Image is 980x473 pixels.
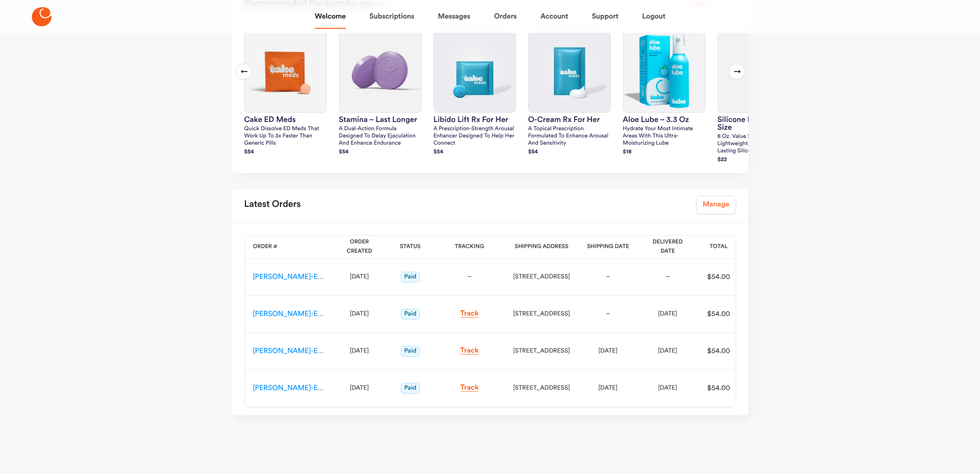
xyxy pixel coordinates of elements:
h3: Cake ED Meds [244,116,327,124]
div: [DATE] [586,383,630,393]
p: A topical prescription formulated to enhance arousal and sensitivity [528,126,611,147]
div: [DATE] [586,346,630,356]
strong: $ 54 [434,149,443,155]
a: Orders [494,4,516,29]
strong: $ 22 [718,157,727,163]
th: Total [698,236,740,259]
a: Track [460,310,479,318]
span: Paid [401,346,420,357]
a: Messages [438,4,470,29]
a: Track [460,347,479,355]
img: Libido Lift Rx For Her [434,31,515,112]
div: [STREET_ADDRESS] [513,272,570,282]
div: [STREET_ADDRESS] [513,383,570,393]
strong: $ 54 [528,149,538,155]
p: Hydrate your most intimate areas with this ultra-moisturizing lube [623,126,705,147]
a: silicone lube – value sizesilicone lube – value size8 oz. Value size ultra lightweight, extremely... [718,30,800,165]
div: [STREET_ADDRESS] [513,346,570,356]
a: Cake ED MedsCake ED MedsQuick dissolve ED Meds that work up to 3x faster than generic pills$54 [244,30,327,157]
div: $54.00 [701,383,736,393]
h3: silicone lube – value size [718,116,800,131]
th: Shipping Address [505,236,578,259]
a: Track [460,384,479,392]
img: Cake ED Meds [245,31,326,112]
strong: $ 54 [339,149,349,155]
div: $54.00 [701,346,736,356]
a: Support [592,4,618,29]
div: $54.00 [701,309,736,319]
p: 8 oz. Value size ultra lightweight, extremely long-lasting silicone formula [718,133,800,155]
div: $54.00 [701,272,736,282]
a: Subscriptions [369,4,414,29]
a: [PERSON_NAME]-ES-00122592 [253,310,356,318]
p: A prescription-strength arousal enhancer designed to help her connect [434,126,516,147]
strong: $ 18 [623,149,632,155]
div: – [646,272,689,282]
div: [DATE] [646,309,689,319]
a: O-Cream Rx for HerO-Cream Rx for HerA topical prescription formulated to enhance arousal and sens... [528,30,611,157]
div: – [586,272,630,282]
th: Tracking [434,236,505,259]
a: Stamina – Last LongerStamina – Last LongerA dual-action formula designed to delay ejaculation and... [339,30,421,157]
a: [PERSON_NAME]-ES-00046748 [253,384,358,392]
span: Paid [401,272,420,283]
img: silicone lube – value size [718,31,799,112]
h3: O-Cream Rx for Her [528,116,611,124]
a: Welcome [315,4,346,29]
p: A dual-action formula designed to delay ejaculation and enhance endurance [339,126,421,147]
span: Paid [401,309,420,320]
div: [STREET_ADDRESS] [513,309,570,319]
a: Logout [642,4,665,29]
a: Aloe Lube – 3.3 ozAloe Lube – 3.3 ozHydrate your most intimate areas with this ultra-moisturizing... [623,30,705,157]
div: [DATE] [341,346,379,356]
img: Aloe Lube – 3.3 oz [623,31,705,112]
a: [PERSON_NAME]-ES-00067409 [253,347,358,355]
div: [DATE] [341,309,379,319]
a: Account [540,4,568,29]
h2: Latest Orders [244,196,301,214]
p: Quick dissolve ED Meds that work up to 3x faster than generic pills [244,126,327,147]
h3: Libido Lift Rx For Her [434,116,516,124]
div: – [442,272,497,282]
h3: Stamina – Last Longer [339,116,421,124]
strong: $ 54 [244,149,254,155]
div: – [586,309,630,319]
div: [DATE] [646,346,689,356]
div: [DATE] [341,272,379,282]
img: Stamina – Last Longer [340,31,421,112]
a: Libido Lift Rx For HerLibido Lift Rx For HerA prescription-strength arousal enhancer designed to ... [434,30,516,157]
a: Manage [696,196,736,214]
th: Status [387,236,434,259]
h3: Aloe Lube – 3.3 oz [623,116,705,124]
th: Delivered Date [638,236,698,259]
span: Paid [401,383,420,394]
th: Shipping Date [578,236,638,259]
th: Order # [245,236,332,259]
a: [PERSON_NAME]-ES-00163249 [253,273,357,281]
div: [DATE] [646,383,689,393]
img: O-Cream Rx for Her [529,31,610,112]
th: Order Created [332,236,387,259]
div: [DATE] [341,383,379,393]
